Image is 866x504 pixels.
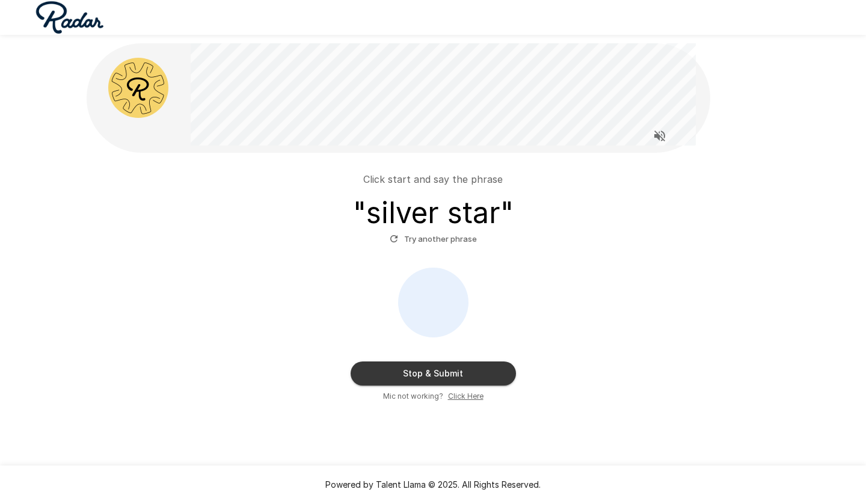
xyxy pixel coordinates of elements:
button: Read questions aloud [648,124,672,148]
p: Click start and say the phrase [363,172,503,186]
button: Try another phrase [387,230,480,248]
button: Stop & Submit [351,361,516,386]
u: Click Here [448,392,484,401]
span: Mic not working? [383,390,443,402]
p: Powered by Talent Llama © 2025. All Rights Reserved. [14,479,852,491]
img: radar_avatar.png [108,58,168,118]
h3: " silver star " [353,196,514,230]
